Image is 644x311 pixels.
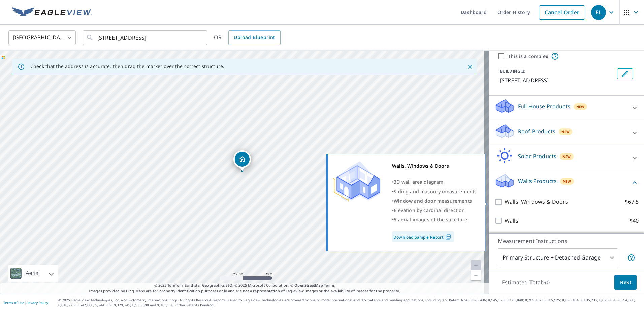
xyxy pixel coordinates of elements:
[620,278,631,287] span: Next
[518,102,570,110] p: Full House Products
[562,154,571,159] span: New
[392,215,477,224] div: •
[500,76,614,84] p: [STREET_ADDRESS]
[324,283,335,288] a: Terms
[518,152,556,160] p: Solar Products
[12,7,92,18] img: EV Logo
[465,62,474,71] button: Close
[8,265,58,282] div: Aerial
[234,33,275,42] span: Upload Blueprint
[505,217,518,225] p: Walls
[614,275,637,290] button: Next
[563,179,571,184] span: New
[228,30,280,45] a: Upload Blueprint
[394,188,477,195] span: Siding and masonry measurements
[392,231,454,242] a: Download Sample Report
[394,198,472,204] span: Window and door measurements
[498,237,635,245] p: Measurement Instructions
[625,198,639,206] p: $67.5
[392,177,477,187] div: •
[500,68,526,74] p: BUILDING ID
[494,123,639,142] div: Roof ProductsNew
[539,5,585,20] a: Cancel Order
[471,270,481,280] a: Current Level 20, Zoom Out
[617,68,633,79] button: Edit building 1
[518,177,557,185] p: Walls Products
[214,30,281,45] div: OR
[498,248,618,267] div: Primary Structure + Detached Garage
[561,129,570,134] span: New
[30,63,224,69] p: Check that the address is accurate, then drag the marker over the correct structure.
[294,283,323,288] a: OpenStreetMap
[394,207,465,213] span: Elevation by cardinal direction
[97,28,193,47] input: Search by address or latitude-longitude
[496,275,555,290] p: Estimated Total: $0
[505,198,568,206] p: Walls, Windows & Doors
[26,300,48,305] a: Privacy Policy
[394,216,467,223] span: 5 aerial images of the structure
[233,150,251,171] div: Dropped pin, building 1, Residential property, 1780 Franklin St Stockport, OH 43787
[8,28,76,47] div: [GEOGRAPHIC_DATA]
[576,104,585,109] span: New
[392,187,477,196] div: •
[58,298,641,308] p: © 2025 Eagle View Technologies, Inc. and Pictometry International Corp. All Rights Reserved. Repo...
[154,283,335,288] span: © 2025 TomTom, Earthstar Geographics SIO, © 2025 Microsoft Corporation, ©
[471,260,481,270] a: Current Level 20, Zoom In Disabled
[3,300,24,305] a: Terms of Use
[392,206,477,215] div: •
[333,161,380,202] img: Premium
[3,301,48,305] p: |
[494,173,639,192] div: Walls ProductsNew
[591,5,606,20] div: EL
[494,98,639,117] div: Full House ProductsNew
[630,217,639,225] p: $40
[494,148,639,167] div: Solar ProductsNew
[394,179,443,185] span: 3D wall area diagram
[627,254,635,262] span: Your report will include the primary structure and a detached garage if one exists.
[518,127,555,135] p: Roof Products
[392,196,477,206] div: •
[444,234,453,240] img: Pdf Icon
[392,161,477,171] div: Walls, Windows & Doors
[508,53,548,60] label: This is a complex
[24,265,42,282] div: Aerial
